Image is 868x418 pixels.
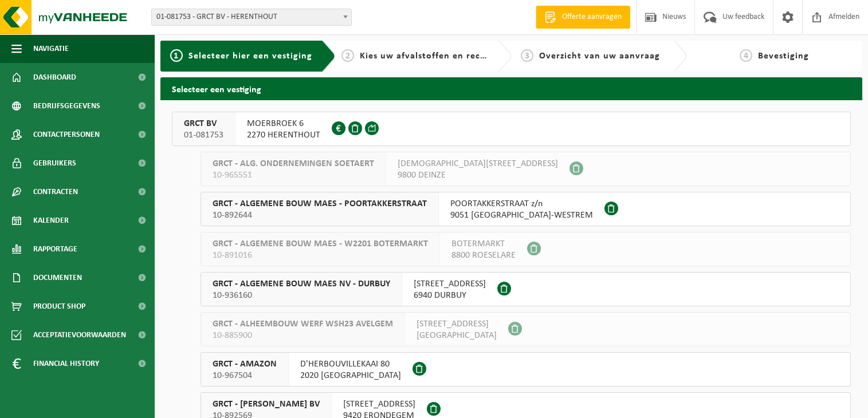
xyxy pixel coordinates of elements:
[172,112,851,146] button: GRCT BV 01-081753 MOERBROEK 62270 HERENTHOUT
[213,370,277,381] span: 10-967504
[247,118,320,129] span: MOERBROEK 6
[33,34,69,63] span: Navigatie
[213,330,393,341] span: 10-885900
[451,238,516,250] span: BOTERMARKT
[213,399,320,410] span: GRCT - [PERSON_NAME] BV
[213,250,428,261] span: 10-891016
[450,198,593,210] span: POORTAKKERSTRAAT z/n
[201,272,851,306] button: GRCT - ALGEMENE BOUW MAES NV - DURBUY 10-936160 [STREET_ADDRESS]6940 DURBUY
[33,63,76,92] span: Dashboard
[33,206,69,235] span: Kalender
[170,49,183,62] span: 1
[201,352,851,387] button: GRCT - AMAZON 10-967504 D'HERBOUVILLEKAAI 802020 [GEOGRAPHIC_DATA]
[151,9,352,26] span: 01-081753 - GRCT BV - HERENTHOUT
[213,198,427,210] span: GRCT - ALGEMENE BOUW MAES - POORTAKKERSTRAAT
[740,49,752,62] span: 4
[33,349,99,378] span: Financial History
[417,318,497,330] span: [STREET_ADDRESS]
[300,358,401,370] span: D'HERBOUVILLEKAAI 80
[300,370,401,381] span: 2020 [GEOGRAPHIC_DATA]
[417,330,497,341] span: [GEOGRAPHIC_DATA]
[559,11,625,23] span: Offerte aanvragen
[414,290,486,301] span: 6940 DURBUY
[247,129,320,141] span: 2270 HERENTHOUT
[213,238,428,250] span: GRCT - ALGEMENE BOUW MAES - W2201 BOTERMARKT
[450,210,593,221] span: 9051 [GEOGRAPHIC_DATA]-WESTREM
[33,292,85,321] span: Product Shop
[343,399,415,410] span: [STREET_ADDRESS]
[213,358,277,370] span: GRCT - AMAZON
[184,129,223,141] span: 01-081753
[539,52,660,61] span: Overzicht van uw aanvraag
[536,6,630,29] a: Offerte aanvragen
[213,169,374,181] span: 10-965551
[188,52,312,61] span: Selecteer hier een vestiging
[213,318,393,330] span: GRCT - ALHEEMBOUW WERF WSH23 AVELGEM
[414,278,486,290] span: [STREET_ADDRESS]
[33,235,77,263] span: Rapportage
[451,250,516,261] span: 8800 ROESELARE
[758,52,809,61] span: Bevestiging
[33,149,76,178] span: Gebruikers
[33,321,126,349] span: Acceptatievoorwaarden
[160,77,862,100] h2: Selecteer een vestiging
[152,9,351,25] span: 01-081753 - GRCT BV - HERENTHOUT
[33,92,100,120] span: Bedrijfsgegevens
[213,290,390,301] span: 10-936160
[521,49,533,62] span: 3
[184,118,223,129] span: GRCT BV
[360,52,517,61] span: Kies uw afvalstoffen en recipiënten
[341,49,354,62] span: 2
[33,178,78,206] span: Contracten
[213,158,374,169] span: GRCT - ALG. ONDERNEMINGEN SOETAERT
[213,210,427,221] span: 10-892644
[33,120,100,149] span: Contactpersonen
[213,278,390,290] span: GRCT - ALGEMENE BOUW MAES NV - DURBUY
[33,263,82,292] span: Documenten
[201,192,851,226] button: GRCT - ALGEMENE BOUW MAES - POORTAKKERSTRAAT 10-892644 POORTAKKERSTRAAT z/n9051 [GEOGRAPHIC_DATA]...
[398,169,558,181] span: 9800 DEINZE
[398,158,558,169] span: [DEMOGRAPHIC_DATA][STREET_ADDRESS]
